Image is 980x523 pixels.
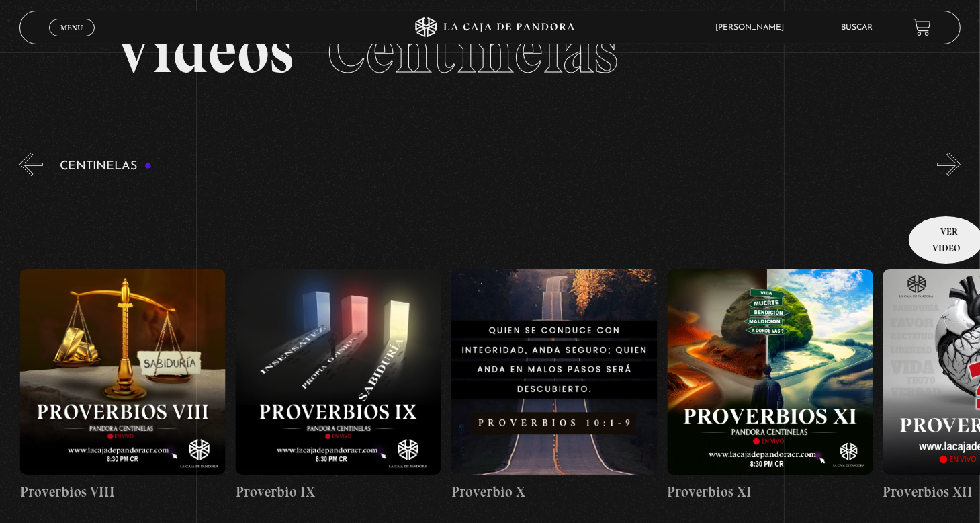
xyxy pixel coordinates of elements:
[937,153,961,176] button: Next
[327,12,618,89] span: Centinelas
[668,481,873,503] h4: Proverbios XI
[451,481,657,503] h4: Proverbio X
[19,153,43,176] button: Previous
[20,481,226,503] h4: Proverbios VIII
[60,24,83,32] span: Menu
[114,19,866,83] h2: Videos
[841,24,873,32] a: Buscar
[56,34,88,44] span: Cerrar
[236,481,441,503] h4: Proverbio IX
[913,18,931,36] a: View your shopping cart
[709,24,797,32] span: [PERSON_NAME]
[60,160,152,173] h3: Centinelas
